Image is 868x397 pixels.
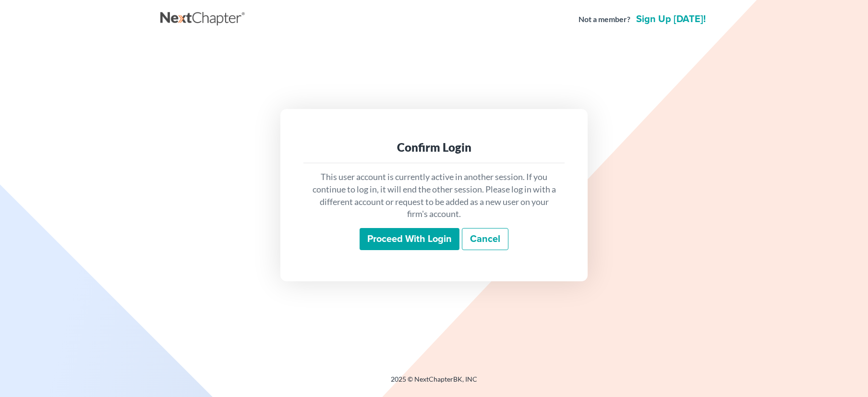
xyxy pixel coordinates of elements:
p: This user account is currently active in another session. If you continue to log in, it will end ... [311,171,557,220]
strong: Not a member? [579,14,630,25]
a: Sign up [DATE]! [634,14,708,24]
div: 2025 © NextChapterBK, INC [160,374,708,392]
div: Confirm Login [311,140,557,155]
input: Proceed with login [360,228,459,250]
a: Cancel [462,228,508,250]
